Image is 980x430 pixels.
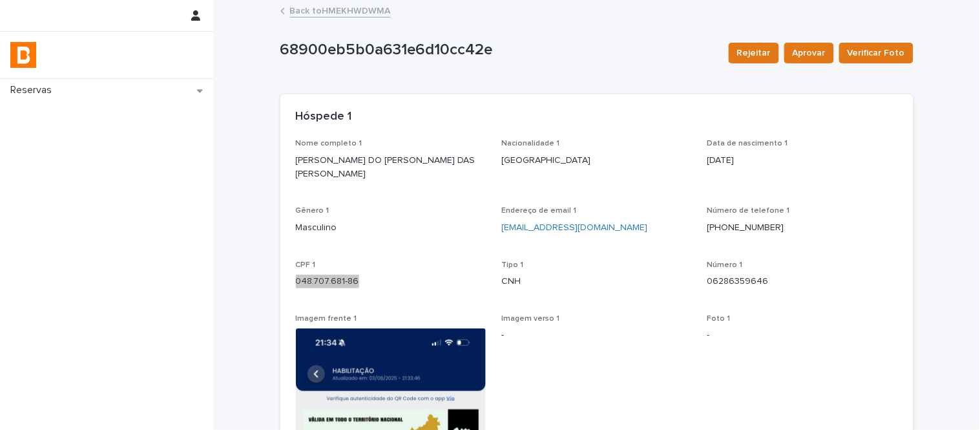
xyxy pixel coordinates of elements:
[501,315,559,323] span: Imagem verso 1
[839,43,913,63] button: Verificar Foto
[296,154,486,181] p: [PERSON_NAME] DO [PERSON_NAME] DAS [PERSON_NAME]
[737,47,771,59] span: Rejeitar
[707,328,898,342] p: -
[5,84,62,96] p: Reservas
[707,140,788,147] span: Data de nascimento 1
[501,140,559,147] span: Nacionalidade 1
[501,207,576,215] span: Endereço de email 1
[296,261,316,269] span: CPF 1
[707,261,743,269] span: Número 1
[793,47,826,59] span: Aprovar
[707,223,784,232] a: [PHONE_NUMBER]
[296,221,486,235] p: Masculino
[729,43,779,63] button: Rejeitar
[848,47,905,59] span: Verificar Foto
[501,328,692,342] p: -
[280,41,718,59] p: 68900eb5b0a631e6d10cc42e
[707,207,790,215] span: Número de telefone 1
[10,42,36,68] img: zVaNuJHRTjyIjT5M9Xd5
[501,223,647,232] a: [EMAIL_ADDRESS][DOMAIN_NAME]
[501,261,523,269] span: Tipo 1
[784,43,834,63] button: Aprovar
[501,275,692,288] p: CNH
[296,140,362,147] span: Nome completo 1
[296,315,357,323] span: Imagem frente 1
[296,275,486,288] p: 048.707.681-86
[707,315,731,323] span: Foto 1
[290,3,391,17] a: Back toHMEKHWDWMA
[707,275,898,288] p: 06286359646
[707,154,898,167] p: [DATE]
[296,110,352,124] h2: Hóspede 1
[501,154,692,167] p: [GEOGRAPHIC_DATA]
[296,207,329,215] span: Gênero 1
